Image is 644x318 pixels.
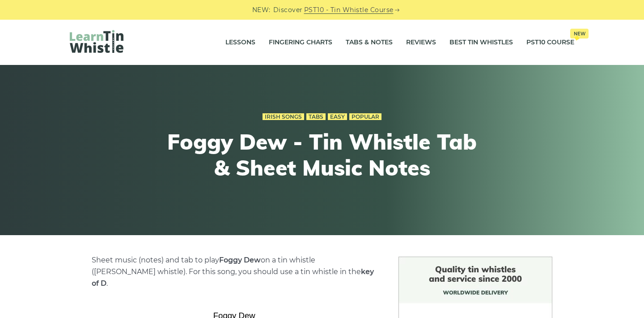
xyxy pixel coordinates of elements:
[70,30,123,53] img: LearnTinWhistle.com
[328,113,347,120] a: Easy
[449,31,513,54] a: Best Tin Whistles
[349,113,381,120] a: Popular
[526,31,574,54] a: PST10 CourseNew
[346,31,393,54] a: Tabs & Notes
[269,31,332,54] a: Fingering Charts
[92,254,377,289] p: Sheet music (notes) and tab to play on a tin whistle ([PERSON_NAME] whistle). For this song, you ...
[157,129,487,180] h1: Foggy Dew - Tin Whistle Tab & Sheet Music Notes
[306,113,326,120] a: Tabs
[570,29,589,39] span: New
[406,31,436,54] a: Reviews
[263,113,304,120] a: Irish Songs
[225,31,255,54] a: Lessons
[219,256,261,264] strong: Foggy Dew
